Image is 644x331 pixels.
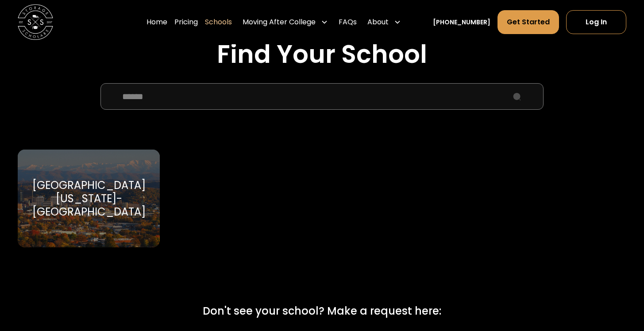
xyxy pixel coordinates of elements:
img: Storage Scholars main logo [18,4,53,40]
div: Don't see your school? Make a request here: [203,303,441,319]
a: Pricing [174,10,198,35]
form: School Select Form [18,83,626,268]
a: Go to selected school [18,150,160,247]
div: About [367,17,389,27]
a: [PHONE_NUMBER] [433,18,490,27]
div: Moving After College [239,10,332,35]
div: [GEOGRAPHIC_DATA][US_STATE]-[GEOGRAPHIC_DATA] [28,179,149,219]
div: About [364,10,405,35]
a: Get Started [497,10,559,34]
a: Log In [566,10,626,34]
div: Moving After College [243,17,316,27]
a: FAQs [339,10,357,35]
h2: Find Your School [18,39,626,69]
a: Schools [205,10,232,35]
a: Home [147,10,167,35]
